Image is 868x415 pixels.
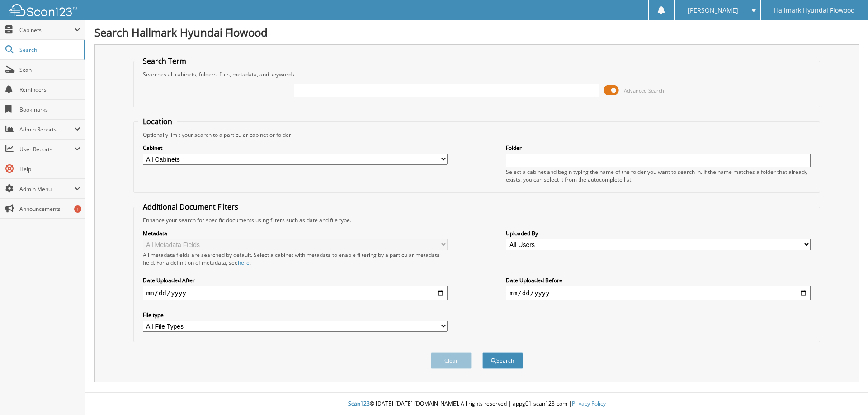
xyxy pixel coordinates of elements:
[774,8,855,13] span: Hallmark Hyundai Flowood
[431,352,472,369] button: Clear
[74,205,81,213] div: 1
[143,311,448,319] label: File type
[506,276,811,284] label: Date Uploaded Before
[138,70,816,78] div: Searches all cabinets, folders, files, metadata, and keywords
[19,66,80,74] span: Scan
[506,144,811,152] label: Folder
[19,185,74,193] span: Admin Menu
[138,216,816,224] div: Enhance your search for specific documents using filters such as date and file type.
[19,46,79,54] span: Search
[482,352,523,369] button: Search
[572,400,606,407] a: Privacy Policy
[143,286,448,300] input: start
[143,144,448,152] label: Cabinet
[143,251,448,266] div: All metadata fields are searched by default. Select a cabinet with metadata to enable filtering b...
[94,25,859,40] h1: Search Hallmark Hyundai Flowood
[143,229,448,237] label: Metadata
[138,202,243,212] legend: Additional Document Filters
[19,106,80,113] span: Bookmarks
[138,117,177,126] legend: Location
[19,26,74,34] span: Cabinets
[688,8,738,13] span: [PERSON_NAME]
[19,86,80,93] span: Reminders
[9,4,77,16] img: scan123-logo-white.svg
[348,400,370,407] span: Scan123
[19,126,74,133] span: Admin Reports
[506,286,811,300] input: end
[19,205,80,213] span: Announcements
[506,229,811,237] label: Uploaded By
[19,165,80,173] span: Help
[19,145,74,153] span: User Reports
[138,131,816,139] div: Optionally limit your search to a particular cabinet or folder
[506,168,811,183] div: Select a cabinet and begin typing the name of the folder you want to search in. If the name match...
[138,56,191,66] legend: Search Term
[238,259,250,266] a: here
[85,393,868,415] div: © [DATE]-[DATE] [DOMAIN_NAME]. All rights reserved | appg01-scan123-com |
[624,87,664,94] span: Advanced Search
[143,276,448,284] label: Date Uploaded After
